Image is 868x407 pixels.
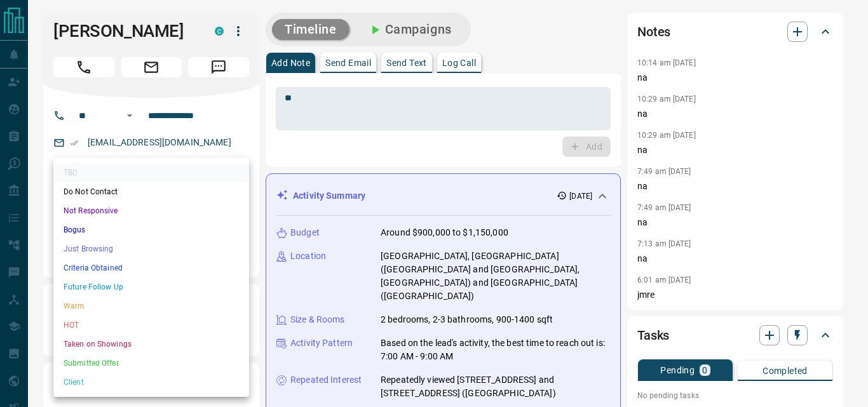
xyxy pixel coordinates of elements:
[53,258,249,277] li: Criteria Obtained
[53,201,249,220] li: Not Responsive
[53,373,249,392] li: Client
[53,354,249,373] li: Submitted Offer
[53,316,249,335] li: HOT
[53,182,249,201] li: Do Not Contact
[53,239,249,258] li: Just Browsing
[53,277,249,297] li: Future Follow Up
[53,220,249,239] li: Bogus
[53,335,249,354] li: Taken on Showings
[53,297,249,316] li: Warm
